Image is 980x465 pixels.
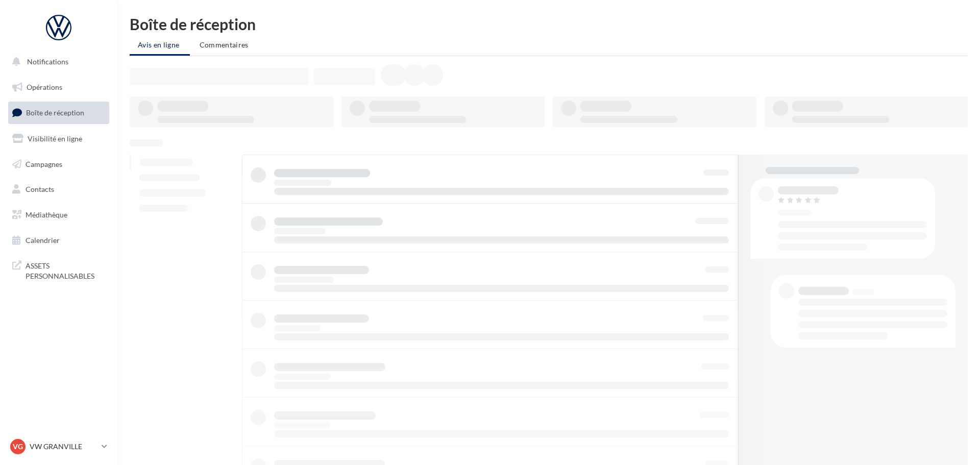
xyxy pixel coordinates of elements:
[26,259,105,281] span: ASSETS PERSONNALISABLES
[6,102,111,124] a: Boîte de réception
[28,134,82,143] span: Visibilité en ligne
[26,159,62,168] span: Campagnes
[200,40,249,49] span: Commentaires
[6,77,111,98] a: Opérations
[27,57,68,66] span: Notifications
[6,51,107,72] button: Notifications
[6,154,111,175] a: Campagnes
[6,128,111,150] a: Visibilité en ligne
[13,442,23,452] span: VG
[6,204,111,226] a: Médiathèque
[130,16,968,32] div: Boîte de réception
[6,179,111,200] a: Contacts
[27,83,62,91] span: Opérations
[26,236,60,244] span: Calendrier
[26,108,84,117] span: Boîte de réception
[30,442,97,452] p: VW GRANVILLE
[6,230,111,251] a: Calendrier
[26,185,54,193] span: Contacts
[6,255,111,285] a: ASSETS PERSONNALISABLES
[8,437,109,456] a: VG VW GRANVILLE
[26,210,67,219] span: Médiathèque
